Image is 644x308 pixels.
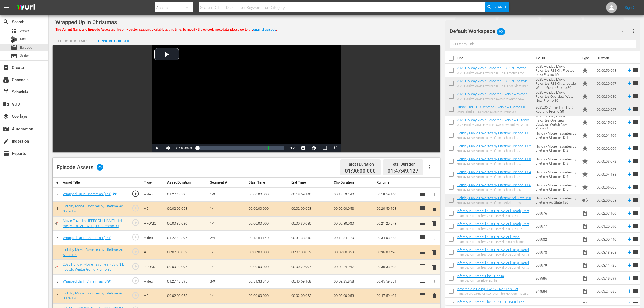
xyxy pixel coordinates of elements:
[582,301,588,307] span: Video
[457,196,531,200] a: Holiday Movie Favorites by Lifetime Ad Slate 120
[289,178,332,188] th: End Time
[332,260,374,274] td: 00:00:29.997
[632,132,639,138] span: reorder
[457,162,531,166] div: Holiday Movie Favorites by Lifetime Channel ID 3
[374,202,417,216] td: 00:20:59.193
[142,216,165,231] td: PROMO
[626,93,632,99] svg: Add to Episode
[595,233,624,246] td: 00:03:09.440
[142,274,165,289] td: Video
[625,5,639,10] a: Sign Out
[533,246,580,259] td: 209978
[3,138,9,145] span: Ingestion
[431,292,438,300] button: delete
[208,178,246,188] th: Segment #
[457,51,533,66] th: Title
[595,259,624,272] td: 00:03:11.725
[450,24,629,39] div: Default Workspace
[595,103,624,116] td: 00:00:29.997
[457,183,531,187] a: Holiday Movie Favorites by Lifetime Channel ID 5
[97,164,103,171] span: 25
[63,291,123,300] a: Holiday Movie Favorites by Lifetime Ad Slate 120
[431,264,438,270] span: delete
[533,64,580,77] td: 2025 Holiday Movie Favorites RESKIN Frosted Love Promo 60
[431,293,438,299] span: delete
[457,240,531,244] div: Infamous Crimes: [PERSON_NAME] Ponzi Scheme
[289,274,332,289] td: 00:40:59.168
[595,207,624,220] td: 00:02:07.160
[374,187,417,202] td: 00:18:59.140
[63,262,124,271] a: 2025 Holiday Movie Favorites RESKIN Lifestyle Winter Genre Promo 30
[497,26,506,37] span: 90
[152,45,341,152] div: Video Player
[208,274,246,289] td: 3/9
[595,77,624,90] td: 00:00:29.997
[165,260,208,274] td: 00:00:29.997
[374,245,417,260] td: 00:36:03.496
[493,2,508,12] span: Search
[533,103,580,116] td: 2025.06 Crime ThrillHER Rebrand Promo 30
[595,116,624,129] td: 00:00:15.015
[431,248,438,256] button: delete
[632,236,639,242] span: reorder
[595,285,624,298] td: 00:03:24.885
[374,289,417,303] td: 00:47:59.404
[630,28,636,34] span: more_vert
[533,194,580,207] td: Holiday Movie Favorites by Lifetime Ad Slate 120
[246,231,289,245] td: 00:18:59.140
[332,216,374,231] td: 00:00:30.080
[457,92,529,100] a: 2025 Holiday Movie Favorites Overview Watch Now Promo 30
[142,178,165,188] th: Type
[457,149,531,153] div: Holiday Movie Favorites by Lifetime Channel ID 2
[53,245,61,260] td: 6
[533,90,580,103] td: 2025 Holiday Movie Favorites Overview Watch Now Promo 30
[289,260,332,274] td: 00:00:29.997
[595,155,624,168] td: 00:00:03.072
[142,231,165,245] td: Video
[57,164,103,171] div: Episode Assets
[632,145,639,151] span: reorder
[595,246,624,259] td: 00:03:18.868
[197,146,284,150] div: Progress Bar
[595,181,624,194] td: 00:00:05.005
[319,144,330,152] button: Picture-in-Picture
[632,80,639,86] span: reorder
[332,245,374,260] td: 00:02:00.053
[626,184,632,190] svg: Add to Episode
[582,210,588,217] span: Video
[632,249,639,255] span: reorder
[289,216,332,231] td: 00:00:30.080
[533,181,580,194] td: Holiday Movie Favorites by Lifetime Channel ID 5
[582,171,588,178] span: Promo
[632,223,639,229] span: reorder
[533,142,580,155] td: Holiday Movie Favorites by Lifetime Channel ID 2
[332,178,374,188] th: Clip Duration
[165,231,208,245] td: 01:27:48.395
[3,19,9,25] span: Search
[533,220,580,233] td: 209977
[595,142,624,155] td: 00:00:02.069
[582,197,588,204] span: Ad
[165,274,208,289] td: 01:27:48.395
[63,204,123,213] a: Holiday Movie Favorites by Lifetime Ad Slate 120
[582,184,588,191] span: Promo
[246,202,289,216] td: 00:00:00.000
[3,150,9,157] span: Reports
[626,249,632,255] svg: Add to Episode
[595,168,624,181] td: 00:00:04.138
[53,260,61,274] td: 7
[3,89,9,95] span: Schedule
[208,202,246,216] td: 1/1
[93,35,134,48] div: Episode Builder
[632,93,639,99] span: reorder
[582,236,588,243] span: Video
[142,202,165,216] td: AD
[53,178,61,188] th: #
[55,28,277,31] span: The Variant Name and Episode Assets are the only customizations available at this time. To modify...
[374,231,417,245] td: 00:34:03.443
[503,18,534,26] div: Ad Duration
[3,77,9,83] span: Channels
[457,175,531,179] div: Holiday Movie Favorites by Lifetime Channel ID 4
[131,204,140,212] span: play_circle_outline
[208,231,246,245] td: 2/9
